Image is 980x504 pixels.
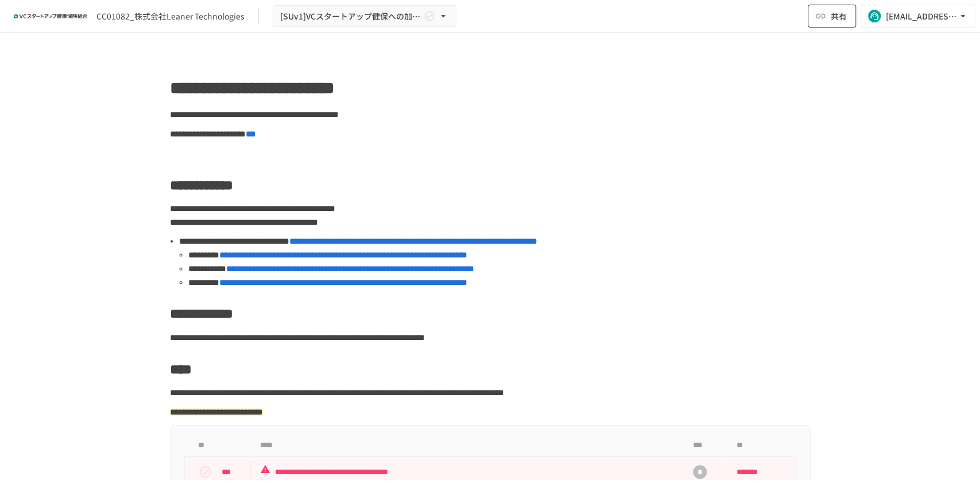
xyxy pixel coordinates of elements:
span: 共有 [831,10,847,22]
button: [SUv1]VCスタートアップ健保への加入申請手続き [273,5,456,28]
img: ZDfHsVrhrXUoWEWGWYf8C4Fv4dEjYTEDCNvmL73B7ox [14,7,87,25]
button: 共有 [808,5,856,28]
span: [SUv1]VCスタートアップ健保への加入申請手続き [280,9,421,24]
button: [EMAIL_ADDRESS][DOMAIN_NAME] [861,5,975,28]
div: [EMAIL_ADDRESS][DOMAIN_NAME] [886,9,957,24]
button: status [194,460,217,483]
div: CC01082_株式会社Leaner Technologies [96,10,245,22]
